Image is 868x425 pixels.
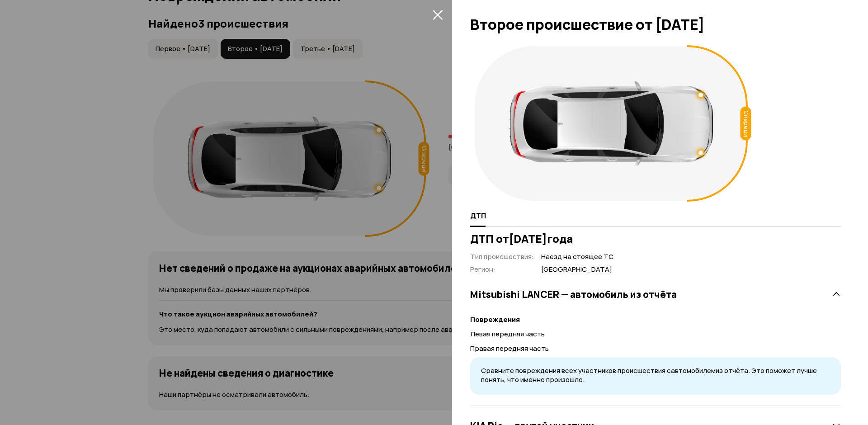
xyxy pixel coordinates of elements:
[541,265,613,274] span: [GEOGRAPHIC_DATA]
[470,288,677,300] h3: Mitsubishi LANCER — автомобиль из отчёта
[741,107,751,141] div: Спереди
[470,252,534,261] span: Тип происшествия :
[470,329,841,339] p: Левая передняя часть
[470,232,841,245] h3: ДТП от [DATE] года
[470,264,495,274] span: Регион :
[430,7,445,22] button: закрыть
[470,211,486,220] span: ДТП
[541,252,613,262] span: Наезд на стоящее ТС
[481,366,817,385] span: Сравните повреждения всех участников происшествия с автомобилем из отчёта. Это поможет лучше поня...
[470,344,841,354] p: Правая передняя часть
[470,315,520,324] strong: Повреждения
